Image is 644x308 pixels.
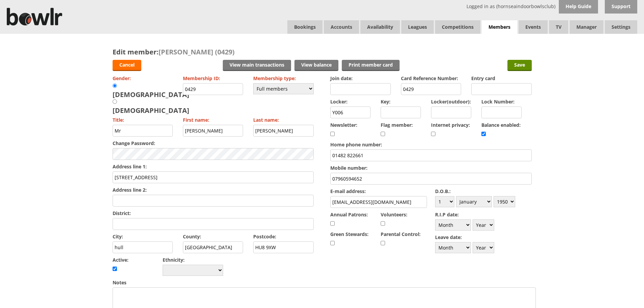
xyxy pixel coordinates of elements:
[113,163,314,170] label: Address line 1:
[113,257,163,263] label: Active:
[183,117,243,123] label: First name:
[113,279,532,286] label: Notes
[435,20,480,34] a: Competitions
[113,210,314,216] label: District:
[330,165,531,171] label: Mobile number:
[113,99,189,115] div: [DEMOGRAPHIC_DATA]
[330,211,377,218] label: Annual Patrons:
[159,47,235,56] span: [PERSON_NAME] (0429)
[223,60,291,71] a: View main transactions
[435,234,532,240] label: Leave date:
[342,60,400,71] a: Print member card
[253,233,314,240] label: Postcode:
[482,20,517,34] span: Members
[481,98,522,105] label: Lock Number:
[113,187,314,193] label: Address line 2:
[431,122,481,128] label: Internet privacy:
[330,231,377,237] label: Green Stewards:
[113,233,173,240] label: City:
[381,122,431,128] label: Flag member:
[507,60,532,71] input: Save
[113,75,173,81] label: Gender:
[431,98,471,105] label: Locker(outdoor):
[330,75,391,81] label: Join date:
[471,75,532,81] label: Entry card
[435,188,532,194] label: D.O.B.:
[381,231,427,237] label: Parental Control:
[330,188,427,194] label: E-mail address:
[183,75,243,81] label: Membership ID:
[183,233,243,240] label: County:
[381,98,421,105] label: Key:
[113,117,173,123] label: Title:
[163,257,223,263] label: Ethnicity:
[113,60,141,71] a: Cancel
[330,98,371,105] label: Locker:
[570,20,603,34] span: Manager
[381,211,427,218] label: Volunteers:
[519,20,548,34] a: Events
[605,20,637,34] span: Settings
[435,211,532,218] label: R.I.P date:
[481,122,532,128] label: Balance enabled:
[360,20,400,34] a: Availability
[330,141,531,148] label: Home phone number:
[113,83,189,99] div: [DEMOGRAPHIC_DATA]
[549,20,568,34] span: TV
[401,20,434,34] a: Leagues
[294,60,338,71] a: View balance
[253,117,314,123] label: Last name:
[330,122,381,128] label: Newsletter:
[287,20,323,34] a: Bookings
[401,75,461,81] label: Card Reference Number:
[324,20,359,34] span: Accounts
[113,140,314,146] label: Change Password:
[253,75,314,81] label: Membership type:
